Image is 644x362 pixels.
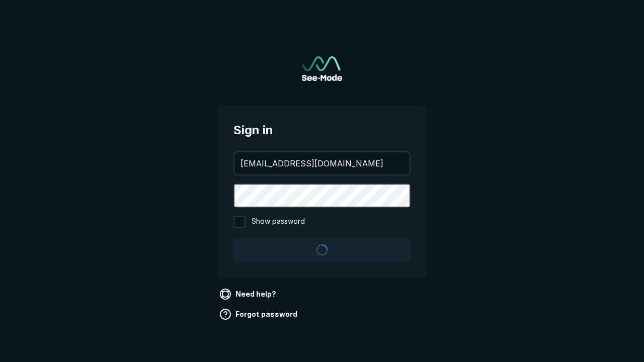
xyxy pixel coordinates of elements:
span: Sign in [233,121,411,139]
span: Show password [252,216,305,228]
img: See-Mode Logo [302,56,342,81]
a: Forgot password [217,306,301,322]
a: Need help? [217,286,280,302]
a: Go to sign in [302,56,342,81]
input: your@email.com [234,152,410,174]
